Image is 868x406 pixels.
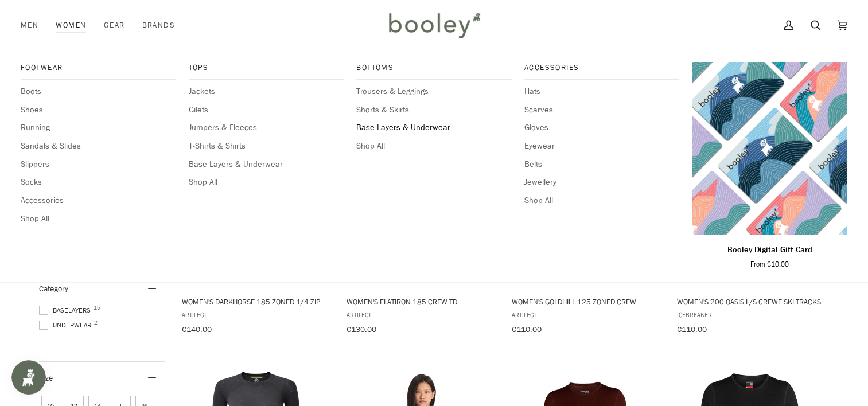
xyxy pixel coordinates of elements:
a: Trousers & Leggings [356,85,512,98]
span: Footwear [21,62,176,73]
a: Accessories [524,62,680,80]
span: Gear [104,19,125,31]
a: Booley Digital Gift Card [692,62,847,235]
span: Brands [142,19,175,31]
a: Running [21,122,176,134]
a: Gilets [189,104,344,116]
span: Women's Darkhorse 185 Zoned 1/4 Zip [182,296,330,307]
product-grid-item: Booley Digital Gift Card [692,62,847,269]
span: Bottoms [356,62,512,73]
span: Men [21,19,38,31]
a: Scarves [524,104,680,116]
a: Boots [21,85,176,98]
span: Category [39,283,68,294]
a: Accessories [21,194,176,207]
a: Base Layers & Underwear [189,158,344,171]
a: Eyewear [524,140,680,153]
span: Women's 200 Oasis L/S Crewe Ski Tracks [676,296,825,307]
a: Shop All [21,213,176,225]
a: Footwear [21,62,176,80]
span: 15 [94,305,100,311]
img: Booley [384,9,484,42]
a: Slippers [21,158,176,171]
span: Underwear [39,320,95,330]
a: Shop All [524,194,680,207]
a: Bottoms [356,62,512,80]
span: Women's Flatiron 185 Crew TD [347,296,495,307]
span: €110.00 [676,324,706,335]
span: €140.00 [182,324,212,335]
a: Sandals & Slides [21,140,176,153]
a: Jackets [189,85,344,98]
a: Gloves [524,122,680,134]
span: Artilect [512,310,660,319]
a: Base Layers & Underwear [356,122,512,134]
a: Booley Digital Gift Card [692,239,847,270]
iframe: Button to open loyalty program pop-up [11,360,46,395]
span: Tops [189,62,344,73]
a: Shorts & Skirts [356,104,512,116]
a: Tops [189,62,344,80]
a: Shop All [189,176,344,189]
span: Accessories [524,62,680,73]
a: Shop All [356,140,512,153]
span: Artilect [347,310,495,319]
span: Women's Goldhill 125 Zoned Crew [512,296,660,307]
a: Hats [524,85,680,98]
a: Jumpers & Fleeces [189,122,344,134]
p: Booley Digital Gift Card [727,244,812,256]
span: €130.00 [347,324,376,335]
a: Socks [21,176,176,189]
span: €110.00 [512,324,542,335]
span: Baselayers [39,305,94,315]
a: Shoes [21,104,176,116]
span: Icebreaker [676,310,825,319]
a: T-Shirts & Shirts [189,140,344,153]
a: Belts [524,158,680,171]
product-grid-item-variant: €10.00 [692,62,847,235]
span: From €10.00 [750,259,789,270]
a: Jewellery [524,176,680,189]
span: 2 [94,320,98,326]
span: Artilect [182,310,330,319]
